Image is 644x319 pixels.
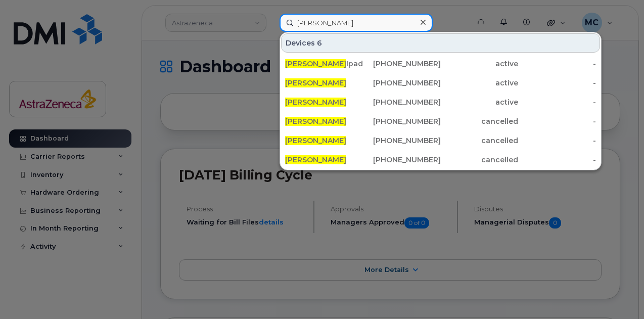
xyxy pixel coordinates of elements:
a: [PERSON_NAME][PHONE_NUMBER]active- [281,74,600,92]
div: [PHONE_NUMBER] [363,59,441,69]
div: cancelled [441,155,519,165]
div: - [518,97,596,107]
span: [PERSON_NAME] [285,136,346,145]
div: - [518,155,596,165]
a: [PERSON_NAME][PHONE_NUMBER]active- [281,93,600,111]
a: [PERSON_NAME][PHONE_NUMBER]cancelled- [281,151,600,169]
div: [PHONE_NUMBER] [363,135,441,146]
div: [PHONE_NUMBER] [363,116,441,126]
div: cancelled [441,135,519,146]
span: [PERSON_NAME] [285,59,346,68]
span: [PERSON_NAME] [285,98,346,107]
div: - [518,135,596,146]
div: - [518,116,596,126]
div: active [441,97,519,107]
div: [PHONE_NUMBER] [363,97,441,107]
span: [PERSON_NAME] [285,78,346,87]
div: - [518,59,596,69]
a: [PERSON_NAME]Ipad[PHONE_NUMBER]active- [281,55,600,73]
span: 6 [317,38,322,48]
a: [PERSON_NAME][PHONE_NUMBER]cancelled- [281,131,600,150]
span: [PERSON_NAME] [285,155,346,164]
div: cancelled [441,116,519,126]
div: - [518,78,596,88]
a: [PERSON_NAME][PHONE_NUMBER]cancelled- [281,112,600,130]
div: [PHONE_NUMBER] [363,155,441,165]
div: [PHONE_NUMBER] [363,78,441,88]
span: [PERSON_NAME] [285,117,346,126]
div: active [441,78,519,88]
div: active [441,59,519,69]
div: Devices [281,33,600,53]
div: Ipad [285,59,363,69]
